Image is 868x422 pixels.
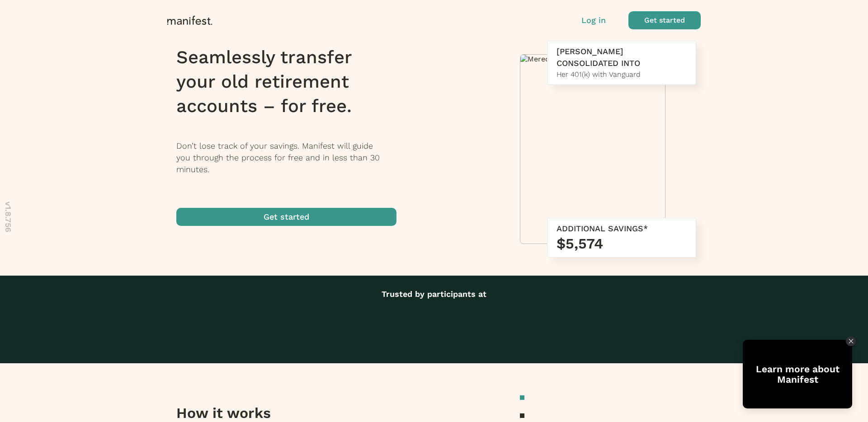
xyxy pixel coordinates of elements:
[176,140,408,175] p: Don’t lose track of your savings. Manifest will guide you through the process for free and in les...
[176,208,396,226] button: Get started
[176,45,408,118] h1: Seamlessly transfer your old retirement accounts – for free.
[557,69,687,80] div: Her 401(k) with Vanguard
[743,340,852,408] div: Open Tolstoy widget
[520,55,665,63] img: Meredith
[743,340,852,408] div: Tolstoy bubble widget
[557,46,687,69] div: [PERSON_NAME] CONSOLIDATED INTO
[176,404,378,422] h3: How it works
[581,14,606,26] button: Log in
[557,223,687,234] div: ADDITIONAL SAVINGS*
[743,364,852,384] div: Learn more about Manifest
[628,11,701,29] button: Get started
[2,202,14,232] p: v 1.8.756
[557,234,687,253] h3: $5,574
[743,340,852,408] div: Open Tolstoy
[846,336,856,346] div: Close Tolstoy widget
